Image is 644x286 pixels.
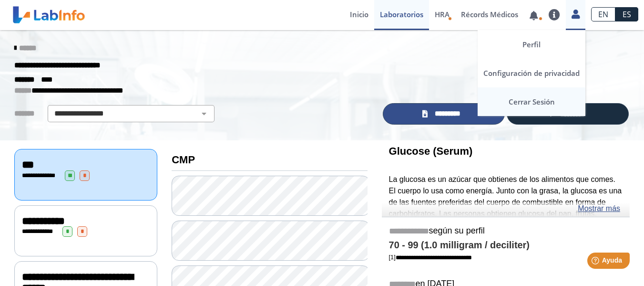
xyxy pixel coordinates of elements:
a: Perfil [478,30,585,59]
iframe: Help widget launcher [559,249,634,275]
a: Cerrar Sesión [478,87,585,116]
a: Configuración de privacidad [478,59,585,87]
b: CMP [172,154,195,166]
b: Glucose (Serum) [389,145,473,157]
a: EN [591,7,615,21]
a: Mostrar más [578,203,620,214]
h5: según su perfil [389,226,623,237]
a: [1] [389,254,472,261]
p: La glucosa es un azúcar que obtienes de los alimentos que comes. El cuerpo lo usa como energía. J... [389,174,623,265]
span: HRA [435,10,450,19]
h4: 70 - 99 (1.0 milligram / deciliter) [389,240,623,251]
a: ES [615,7,638,21]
